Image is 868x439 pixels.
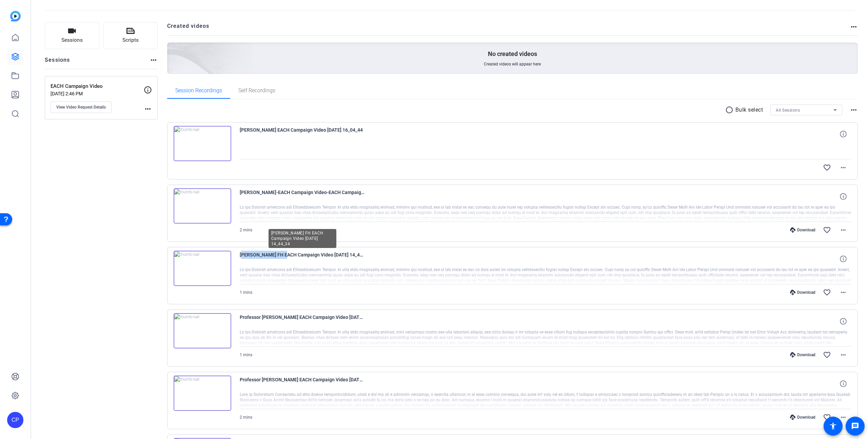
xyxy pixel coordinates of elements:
mat-icon: favorite_border [823,413,831,421]
mat-icon: more_horiz [839,351,847,359]
button: Scripts [103,22,158,49]
span: View Video Request Details [56,104,106,110]
span: All Sessions [776,108,800,113]
img: blue-gradient.svg [10,11,21,21]
mat-icon: radio_button_unchecked [725,106,735,114]
div: Download [787,227,819,233]
mat-icon: more_horiz [144,105,152,113]
button: View Video Request Details [51,101,112,113]
span: Professor [PERSON_NAME] EACH Campaign Video [DATE] 12_08_57 [240,313,365,329]
span: Self Recordings [238,88,275,93]
span: 2 mins [240,415,252,420]
p: EACH Campaign Video [51,82,144,90]
span: Scripts [122,36,139,44]
span: 1 mins [240,290,252,295]
span: 1 mins [240,352,252,357]
mat-icon: more_horiz [839,226,847,234]
img: thumb-nail [174,376,231,411]
span: Professor [PERSON_NAME] EACH Campaign Video [DATE] 12_05_31 [240,376,365,392]
span: 2 mins [240,228,252,232]
p: No created videos [488,50,537,58]
mat-icon: favorite_border [823,164,831,172]
mat-icon: message [851,422,859,430]
mat-icon: more_horiz [850,23,858,31]
mat-icon: more_horiz [150,56,158,64]
span: Sessions [61,36,83,44]
span: [PERSON_NAME]-EACH Campaign Video-EACH Campaign Video-1757077529048-webcam [240,188,365,205]
mat-icon: accessibility [829,422,837,430]
mat-icon: favorite_border [823,351,831,359]
span: Session Recordings [175,88,222,93]
mat-icon: more_horiz [850,106,858,114]
mat-icon: favorite_border [823,288,831,297]
mat-icon: more_horiz [839,288,847,297]
button: Sessions [45,22,99,49]
mat-icon: favorite_border [823,226,831,234]
h2: Sessions [45,56,70,69]
p: [DATE] 2:46 PM [51,91,144,96]
img: thumb-nail [174,313,231,348]
img: thumb-nail [174,126,231,161]
h2: Created videos [167,22,850,35]
p: Bulk select [735,106,763,114]
div: CP [7,412,23,428]
div: Download [787,290,819,295]
div: Download [787,415,819,420]
img: thumb-nail [174,188,231,224]
span: [PERSON_NAME] EACH Campaign Video [DATE] 16_04_44 [240,126,365,142]
mat-icon: more_horiz [839,164,847,172]
span: Created videos will appear here [484,61,541,67]
div: Download [787,352,819,358]
mat-icon: more_horiz [839,413,847,421]
span: [PERSON_NAME] FH EACH Campaign Video [DATE] 14_44_34 [240,251,365,267]
img: thumb-nail [174,251,231,286]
